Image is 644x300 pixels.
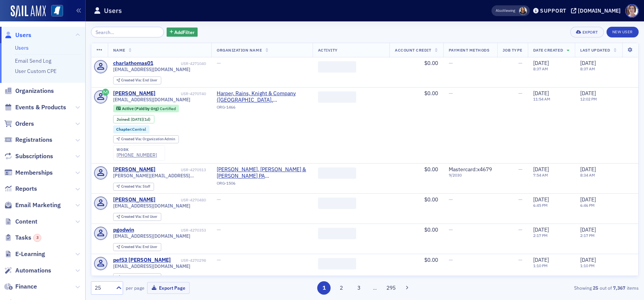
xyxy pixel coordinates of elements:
span: [DATE] [533,256,549,263]
div: Staff [121,185,150,189]
div: USR-4270480 [157,198,206,203]
time: 1:10 PM [533,263,548,268]
a: Users [4,31,31,39]
span: ‌ [318,61,356,73]
span: E-Learning [15,250,45,258]
span: Certified [160,106,176,111]
span: Name [113,47,125,53]
div: [DOMAIN_NAME] [578,7,621,14]
a: Tasks3 [4,234,41,242]
span: [EMAIL_ADDRESS][DOMAIN_NAME] [113,97,190,102]
span: Users [15,31,31,39]
a: Email Marketing [4,201,61,209]
a: Subscriptions [4,152,53,161]
a: pef53 [PERSON_NAME] [113,257,171,264]
span: Activity [318,47,338,53]
span: Profile [625,4,639,18]
div: Organization Admin [121,137,175,141]
button: 1 [317,281,331,295]
span: [DATE] [580,60,596,66]
a: pgodwin [113,227,134,234]
a: SailAMX [11,5,46,18]
span: — [449,256,453,263]
a: Users [15,44,29,51]
div: USR-4270353 [135,228,206,233]
a: [PHONE_NUMBER] [117,152,157,158]
div: [PERSON_NAME] [113,90,156,97]
span: ‌ [318,228,356,239]
input: Search… [91,27,164,37]
label: per page [126,284,144,291]
button: Export [570,27,603,37]
span: — [449,90,453,97]
span: Mastercard : x4679 [449,166,492,173]
div: Joined: 2025-09-25 00:00:00 [113,115,154,123]
span: [EMAIL_ADDRESS][DOMAIN_NAME] [113,263,190,269]
div: Created Via: End User [113,273,161,281]
span: — [518,60,522,66]
span: Events & Products [15,103,66,112]
span: Created Via : [121,136,143,141]
span: Memberships [15,169,53,177]
span: ‌ [318,167,356,179]
div: End User [121,78,157,83]
time: 2:17 PM [580,233,595,238]
span: — [518,90,522,97]
span: Created Via : [121,214,143,219]
span: Noma Burge [519,7,527,15]
span: — [217,226,221,233]
span: [DATE] [580,196,596,203]
div: USR-4270298 [172,258,206,263]
span: [DATE] [580,90,596,97]
time: 11:54 AM [533,96,550,102]
span: $0.00 [424,226,438,233]
div: work [117,148,157,152]
span: $0.00 [424,196,438,203]
span: [DATE] [131,117,143,122]
span: ‌ [318,91,356,103]
div: End User [121,275,157,279]
div: Created Via: End User [113,213,161,221]
a: New User [607,27,639,37]
div: (1d) [131,117,151,122]
div: Created Via: Staff [113,183,154,191]
div: 25 [95,284,112,292]
a: Content [4,217,37,226]
span: — [518,226,522,233]
span: [DATE] [533,90,549,97]
time: 1:10 PM [580,263,595,268]
span: 9 / 2030 [449,173,492,178]
a: View Homepage [46,5,63,18]
span: Account Credit [395,47,431,53]
span: $0.00 [424,60,438,66]
div: USR-4271040 [154,61,206,66]
span: $0.00 [424,166,438,173]
div: End User [121,245,157,249]
div: ORG-1466 [217,105,307,112]
a: Reports [4,185,37,193]
span: — [449,196,453,203]
a: [PERSON_NAME] [113,166,156,173]
span: Reports [15,185,37,193]
span: [DATE] [580,166,596,173]
span: Harper, Rains, Knight & Company (Ridgeland, MS) [217,90,307,104]
button: 3 [352,281,365,295]
span: Created Via : [121,78,143,83]
a: Chapter:Central [116,127,146,132]
span: [PERSON_NAME][EMAIL_ADDRESS][PERSON_NAME][DOMAIN_NAME] [113,173,206,178]
span: Active (Paid by Org) [122,106,160,111]
span: — [449,60,453,66]
span: [EMAIL_ADDRESS][DOMAIN_NAME] [113,66,190,72]
time: 6:46 PM [580,203,595,208]
strong: 25 [592,284,600,291]
a: [PERSON_NAME], [PERSON_NAME] & [PERSON_NAME] PA ([GEOGRAPHIC_DATA], [GEOGRAPHIC_DATA]) [217,166,307,180]
button: Export Page [147,282,190,294]
span: — [217,256,221,263]
span: — [449,226,453,233]
span: ‌ [318,258,356,269]
a: charlathomas01 [113,60,153,67]
time: 2:17 PM [533,233,548,238]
